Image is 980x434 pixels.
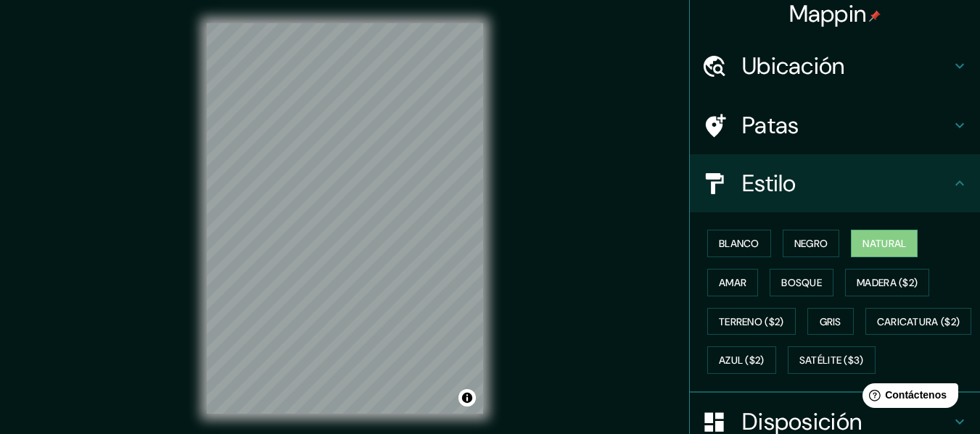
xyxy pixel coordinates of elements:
[690,37,980,95] div: Ubicación
[857,276,918,289] font: Madera ($2)
[781,276,822,289] font: Bosque
[707,308,796,335] button: Terreno ($2)
[851,230,918,257] button: Natural
[719,354,765,367] font: Azul ($2)
[799,354,864,367] font: Satélite ($3)
[207,23,483,414] canvas: Mapa
[851,377,964,418] iframe: Lanzador de widgets de ayuda
[807,308,854,335] button: Gris
[719,276,746,289] font: Amar
[742,168,796,199] font: Estilo
[794,237,828,250] font: Negro
[845,269,929,296] button: Madera ($2)
[869,10,881,22] img: pin-icon.png
[865,308,972,335] button: Caricatura ($2)
[820,315,841,328] font: Gris
[458,389,476,406] button: Activar o desactivar atribución
[707,230,771,257] button: Blanco
[690,96,980,154] div: Patas
[719,315,784,328] font: Terreno ($2)
[719,237,759,250] font: Blanco
[770,269,833,296] button: Bosque
[877,315,960,328] font: Caricatura ($2)
[742,110,799,141] font: Patas
[690,154,980,212] div: Estilo
[707,269,758,296] button: Amar
[862,237,906,250] font: Natural
[788,346,876,374] button: Satélite ($3)
[707,346,776,374] button: Azul ($2)
[783,230,840,257] button: Negro
[742,51,845,81] font: Ubicación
